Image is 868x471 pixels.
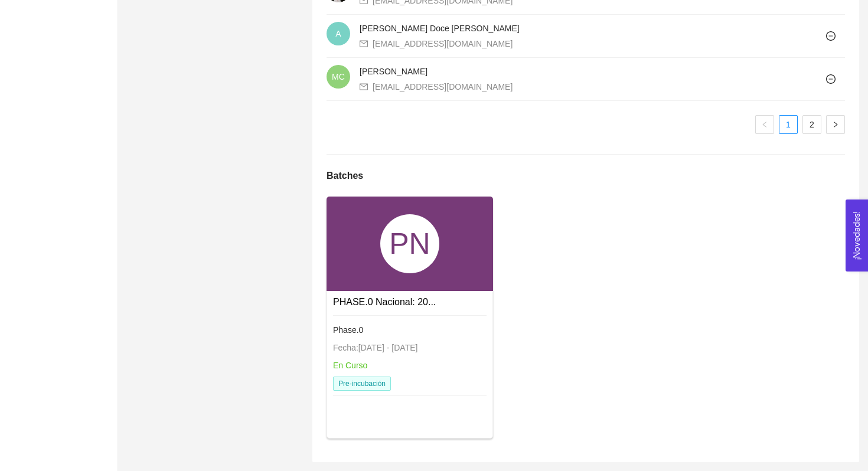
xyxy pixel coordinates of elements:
span: MC [332,65,345,89]
button: minus-circle [821,70,840,89]
a: PHASE.0 Nacional: 20... [333,297,436,307]
button: left [755,115,774,134]
li: 2 [802,115,821,134]
span: minus-circle [822,74,840,84]
span: En Curso [333,361,367,370]
span: [PERSON_NAME] Doce [PERSON_NAME] [360,24,520,33]
li: 1 [779,115,798,134]
span: mail [360,40,368,48]
span: minus-circle [822,31,840,41]
span: right [832,121,839,128]
div: [EMAIL_ADDRESS][DOMAIN_NAME] [373,37,513,50]
li: Página siguiente [826,115,845,134]
span: [PERSON_NAME] [360,67,428,76]
div: [EMAIL_ADDRESS][DOMAIN_NAME] [373,80,513,93]
a: 1 [779,116,797,133]
span: A [335,22,341,45]
span: Fecha: [DATE] - [DATE] [333,343,417,352]
span: Phase.0 [333,325,363,335]
span: mail [360,83,368,91]
span: left [761,121,768,128]
li: Página anterior [755,115,774,134]
span: Pre-incubación [333,377,391,391]
button: minus-circle [821,27,840,45]
a: 2 [803,116,821,133]
div: PN [380,214,439,273]
button: right [826,115,845,134]
h5: Batches [327,169,363,183]
button: Open Feedback Widget [846,199,868,272]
